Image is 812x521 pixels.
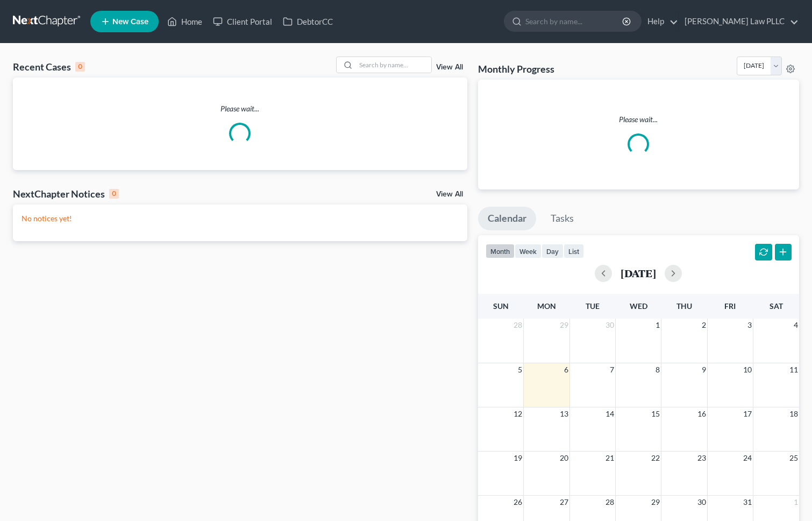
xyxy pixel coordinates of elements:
span: 22 [650,452,661,464]
input: Search by name... [356,57,431,73]
span: New Case [112,18,148,26]
a: Home [162,12,208,31]
span: 7 [609,363,615,376]
input: Search by name... [525,11,624,31]
span: 19 [512,452,523,464]
span: 20 [559,452,569,464]
span: 16 [696,407,707,420]
span: 28 [604,496,615,509]
span: Tue [586,301,600,311]
a: [PERSON_NAME] Law PLLC [679,12,799,31]
a: Client Portal [208,12,277,31]
span: 4 [793,319,799,332]
div: 0 [109,189,119,199]
span: 15 [650,407,661,420]
span: 23 [696,452,707,464]
span: 28 [512,319,523,332]
span: 26 [512,496,523,509]
button: week [515,244,542,258]
span: 12 [512,407,523,420]
span: 13 [559,407,569,420]
a: View All [436,64,463,71]
span: Thu [676,301,692,311]
h3: Monthly Progress [478,62,554,75]
span: 30 [604,319,615,332]
a: DebtorCC [277,12,338,31]
button: list [564,244,584,258]
span: Mon [537,301,556,311]
span: 25 [788,452,799,464]
span: 1 [793,496,799,509]
span: 30 [696,496,707,509]
h2: [DATE] [621,267,656,279]
span: 10 [742,363,753,376]
span: 24 [742,452,753,464]
span: 29 [650,496,661,509]
span: 1 [654,319,661,332]
a: Help [642,12,678,31]
span: Sat [770,301,783,311]
a: Calendar [478,207,536,230]
p: No notices yet! [22,213,459,224]
span: 17 [742,407,753,420]
span: 27 [559,496,569,509]
button: month [486,244,515,258]
div: Recent Cases [13,60,85,73]
span: Sun [493,301,509,311]
span: 14 [604,407,615,420]
span: Fri [724,301,736,311]
a: View All [436,191,463,198]
span: 11 [788,363,799,376]
span: Wed [630,301,647,311]
p: Please wait... [13,103,467,114]
span: 21 [604,452,615,464]
button: day [542,244,564,258]
span: 3 [746,319,753,332]
span: 2 [701,319,707,332]
div: 0 [75,62,85,72]
span: 8 [654,363,661,376]
span: 9 [701,363,707,376]
span: 6 [563,363,569,376]
a: Tasks [541,207,583,230]
div: NextChapter Notices [13,187,119,200]
span: 31 [742,496,753,509]
span: 18 [788,407,799,420]
span: 29 [559,319,569,332]
span: 5 [517,363,523,376]
p: Please wait... [487,114,791,125]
